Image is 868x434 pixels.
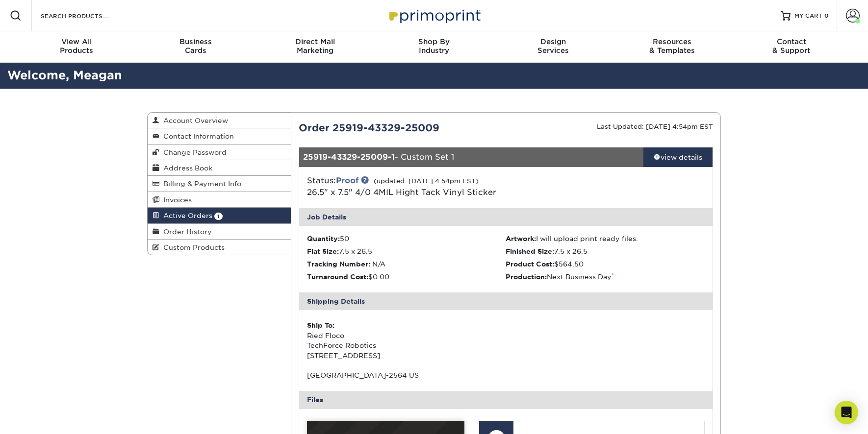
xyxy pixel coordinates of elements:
[597,123,713,130] small: Last Updated: [DATE] 4:54pm EST
[506,247,554,255] strong: Finished Size:
[307,235,340,242] strong: Quantity:
[148,240,291,255] a: Custom Products
[255,37,375,55] div: Marketing
[493,37,613,46] span: Design
[148,113,291,128] a: Account Overview
[136,31,255,63] a: BusinessCards
[307,273,368,281] strong: Turnaround Cost:
[643,152,713,162] div: view details
[506,246,705,256] li: 7.5 x 26.5
[299,391,713,409] div: Files
[372,260,385,268] span: N/A
[307,234,506,243] li: 50
[307,321,334,329] strong: Ship To:
[732,37,851,46] span: Contact
[835,401,858,424] div: Open Intercom Messenger
[17,37,136,55] div: Products
[159,196,192,204] span: Invoices
[159,180,241,188] span: Billing & Payment Info
[148,176,291,192] a: Billing & Payment Info
[506,234,705,243] li: I will upload print ready files.
[159,243,225,251] span: Custom Products
[136,37,255,46] span: Business
[613,31,732,63] a: Resources& Templates
[159,117,228,124] span: Account Overview
[307,260,370,268] strong: Tracking Number:
[148,128,291,144] a: Contact Information
[506,235,536,242] strong: Artwork:
[159,164,212,172] span: Address Book
[148,208,291,223] a: Active Orders 1
[299,208,713,226] div: Job Details
[159,132,234,140] span: Contact Information
[794,12,822,20] span: MY CART
[299,292,713,310] div: Shipping Details
[307,320,506,380] div: Ried Floco TechForce Robotics [STREET_ADDRESS] [GEOGRAPHIC_DATA]-2564 US
[307,272,506,282] li: $0.00
[732,31,851,63] a: Contact& Support
[17,31,136,63] a: View AllProducts
[375,31,494,63] a: Shop ByIndustry
[291,121,506,135] div: Order 25919-43329-25009
[303,152,395,162] strong: 25919-43329-25009-1
[374,177,479,185] small: (updated: [DATE] 4:54pm EST)
[375,37,494,46] span: Shop By
[300,175,575,198] div: Status:
[375,37,494,55] div: Industry
[824,12,829,19] span: 0
[214,213,223,220] span: 1
[255,37,375,46] span: Direct Mail
[40,10,135,22] input: SEARCH PRODUCTS.....
[307,247,339,255] strong: Flat Size:
[336,176,358,185] a: Proof
[299,147,644,167] div: - Custom Set 1
[506,273,547,281] strong: Production:
[506,272,705,282] li: Next Business Day
[493,37,613,55] div: Services
[385,5,483,26] img: Primoprint
[307,188,496,197] span: 26.5" x 7.5" 4/0 4MIL Hight Tack Vinyl Sticker
[307,246,506,256] li: 7.5 x 26.5
[159,228,212,236] span: Order History
[159,148,227,156] span: Change Password
[255,31,375,63] a: Direct MailMarketing
[148,224,291,240] a: Order History
[148,192,291,208] a: Invoices
[148,160,291,176] a: Address Book
[148,145,291,160] a: Change Password
[159,212,212,219] span: Active Orders
[17,37,136,46] span: View All
[506,259,705,269] li: $564.50
[643,147,713,167] a: view details
[493,31,613,63] a: DesignServices
[613,37,732,46] span: Resources
[136,37,255,55] div: Cards
[613,37,732,55] div: & Templates
[732,37,851,55] div: & Support
[506,260,554,268] strong: Product Cost:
